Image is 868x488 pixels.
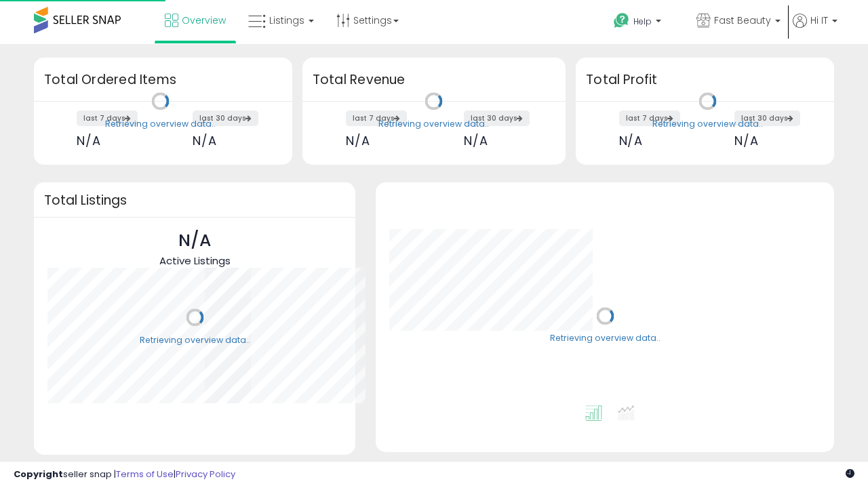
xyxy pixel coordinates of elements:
span: Help [633,16,652,27]
span: Listings [269,14,304,27]
i: Get Help [613,12,630,29]
a: Terms of Use [116,468,174,481]
div: Retrieving overview data.. [378,118,489,130]
span: Hi IT [810,14,828,27]
div: Retrieving overview data.. [140,334,250,346]
div: seller snap | | [14,468,235,481]
div: Retrieving overview data.. [652,118,763,130]
a: Hi IT [793,14,837,44]
a: Help [603,2,684,44]
div: Retrieving overview data.. [550,333,660,345]
strong: Copyright [14,468,63,481]
span: Fast Beauty [714,14,771,27]
div: Retrieving overview data.. [105,118,216,130]
span: Overview [182,14,226,27]
a: Privacy Policy [176,468,235,481]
